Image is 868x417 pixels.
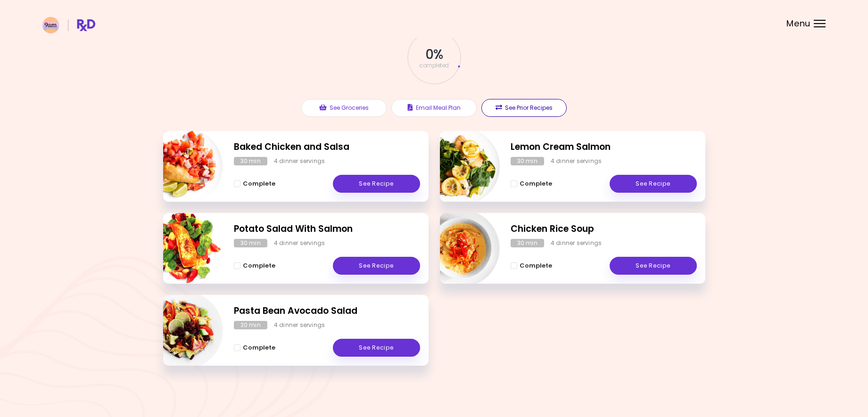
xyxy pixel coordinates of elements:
span: Complete [243,344,275,352]
h2: Lemon Cream Salmon [511,140,697,154]
a: See Recipe - Pasta Bean Avocado Salad [333,339,420,357]
div: 4 dinner servings [274,157,325,165]
div: 30 min [234,157,267,165]
span: Complete [520,180,552,188]
button: See Prior Recipes [481,99,567,117]
img: Info - Chicken Rice Soup [422,209,500,287]
div: 30 min [234,239,267,247]
a: See Recipe - Baked Chicken and Salsa [333,175,420,193]
button: Complete - Chicken Rice Soup [511,260,552,271]
h2: Baked Chicken and Salsa [234,140,420,154]
button: Complete - Potato Salad With Salmon [234,260,275,271]
span: Complete [243,262,275,270]
span: completed [419,63,449,68]
button: Complete - Baked Chicken and Salsa [234,178,275,189]
h2: Chicken Rice Soup [511,222,697,236]
span: Complete [243,180,275,188]
img: RxDiet [42,17,95,33]
img: Info - Potato Salad With Salmon [145,209,223,287]
div: 4 dinner servings [551,239,602,247]
button: Email Meal Plan [391,99,477,117]
h2: Potato Salad With Salmon [234,222,420,236]
button: See Groceries [301,99,387,117]
span: Menu [786,19,810,28]
div: 30 min [511,239,544,247]
div: 20 min [234,321,267,329]
img: Info - Lemon Cream Salmon [422,127,500,205]
div: 4 dinner servings [551,157,602,165]
a: See Recipe - Chicken Rice Soup [610,257,697,275]
h2: Pasta Bean Avocado Salad [234,304,420,318]
button: Complete - Pasta Bean Avocado Salad [234,342,275,353]
img: Info - Baked Chicken and Salsa [145,127,223,205]
button: Complete - Lemon Cream Salmon [511,178,552,189]
a: See Recipe - Potato Salad With Salmon [333,257,420,275]
img: Info - Pasta Bean Avocado Salad [145,291,223,369]
div: 30 min [511,157,544,165]
a: See Recipe - Lemon Cream Salmon [610,175,697,193]
div: 4 dinner servings [274,321,325,329]
div: 4 dinner servings [274,239,325,247]
span: Complete [520,262,552,270]
span: 0 % [425,47,443,63]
